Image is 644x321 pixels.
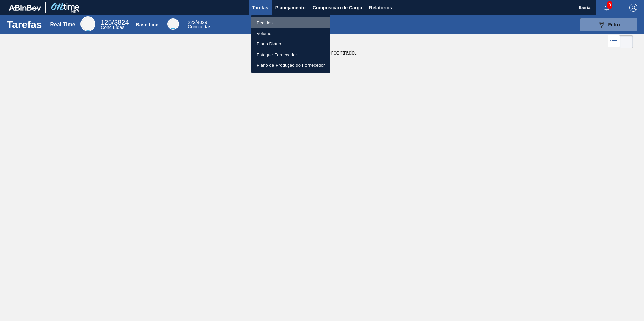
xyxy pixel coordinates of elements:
[251,17,330,28] a: Pedidos
[251,39,330,49] a: Plano Diário
[251,28,330,39] a: Volume
[251,60,330,71] a: Plano de Produção do Fornecedor
[251,49,330,60] a: Estoque Fornecedor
